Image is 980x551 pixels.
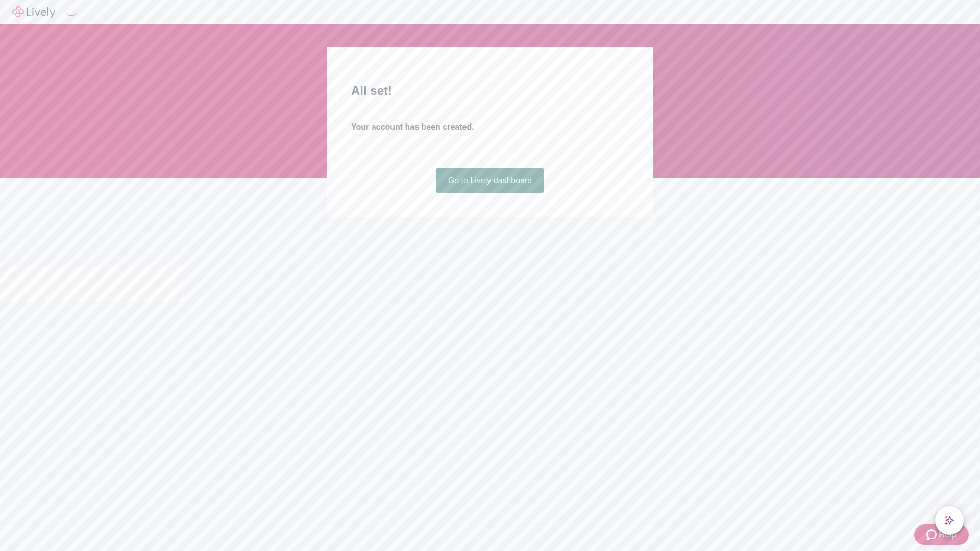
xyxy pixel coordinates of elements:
[351,121,629,133] h4: Your account has been created.
[926,529,939,541] svg: Zendesk support icon
[939,529,957,541] span: Help
[12,6,55,18] img: Lively
[351,82,629,100] h2: All set!
[944,515,954,525] svg: Lively AI Assistant
[914,524,969,545] button: Zendesk support iconHelp
[935,506,964,535] button: chat
[67,13,76,16] button: Log out
[436,168,545,193] a: Go to Lively dashboard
